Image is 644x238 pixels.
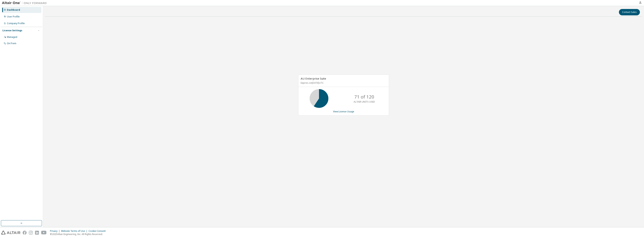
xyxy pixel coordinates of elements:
[354,94,374,100] p: 71 of 120
[7,22,25,25] div: Company Profile
[2,29,22,32] div: License Settings
[333,110,354,113] a: View License Usage
[41,231,47,235] img: youtube.svg
[50,230,61,233] div: Privacy
[7,42,16,45] div: On Prem
[35,231,39,235] img: linkedin.svg
[7,8,20,11] div: Dashboard
[89,230,108,233] div: Cookie Consent
[23,231,27,235] img: facebook.svg
[1,231,20,235] img: altair_logo.svg
[301,77,326,80] span: AU Enterprise Suite
[7,36,17,39] div: Managed
[7,15,20,18] div: User Profile
[619,9,640,15] button: Contact Sales
[2,1,49,5] img: Altair One
[61,230,89,233] div: Website Terms of Use
[29,231,33,235] img: instagram.svg
[50,233,108,236] p: © 2025 Altair Engineering, Inc. All Rights Reserved.
[301,81,386,84] p: Expires on [DATE] UTC
[354,100,375,103] p: ALTAIR UNITS USED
